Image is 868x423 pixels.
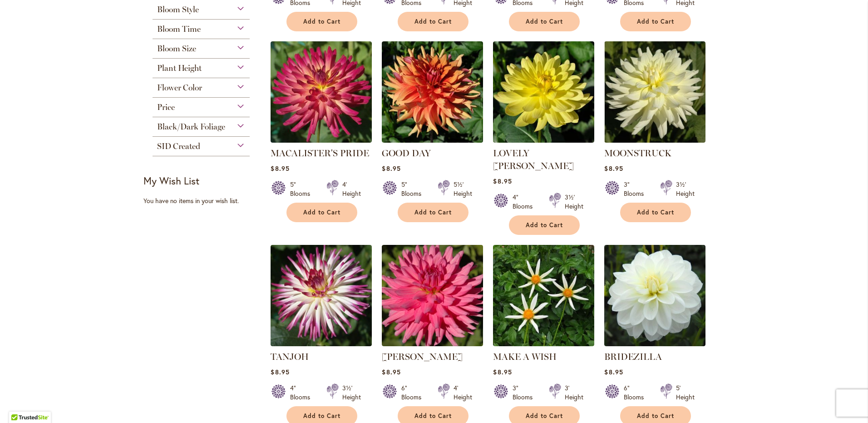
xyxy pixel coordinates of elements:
[382,136,483,144] a: GOOD DAY
[382,148,431,159] a: GOOD DAY
[509,12,580,31] button: Add to Cart
[620,203,691,222] button: Add to Cart
[565,383,583,402] div: 3' Height
[493,136,594,144] a: LOVELY RITA
[143,174,199,187] strong: My Wish List
[454,180,472,198] div: 5½' Height
[637,18,674,25] span: Add to Cart
[271,245,372,346] img: TANJOH
[271,164,289,173] span: $8.95
[565,193,583,211] div: 3½' Height
[676,180,695,198] div: 3½' Height
[271,351,309,362] a: TANJOH
[157,5,199,15] span: Bloom Style
[157,44,196,54] span: Bloom Size
[493,41,594,143] img: LOVELY RITA
[157,63,202,73] span: Plant Height
[414,412,452,420] span: Add to Cart
[604,368,623,376] span: $8.95
[271,136,372,144] a: MACALISTER'S PRIDE
[604,245,705,346] img: BRIDEZILLA
[271,41,372,143] img: MACALISTER'S PRIDE
[303,18,340,25] span: Add to Cart
[513,383,538,402] div: 3" Blooms
[624,180,649,198] div: 3" Blooms
[382,164,400,173] span: $8.95
[286,203,357,222] button: Add to Cart
[401,383,427,402] div: 6" Blooms
[271,148,369,159] a: MACALISTER'S PRIDE
[509,215,580,235] button: Add to Cart
[157,102,175,112] span: Price
[676,383,695,402] div: 5' Height
[342,383,361,402] div: 3½' Height
[157,122,225,132] span: Black/Dark Foliage
[290,180,316,198] div: 5" Blooms
[493,339,594,348] a: MAKE A WISH
[604,164,623,173] span: $8.95
[414,209,452,216] span: Add to Cart
[143,196,265,205] div: You have no items in your wish list.
[637,209,674,216] span: Add to Cart
[454,383,472,402] div: 4' Height
[342,180,361,198] div: 4' Height
[604,339,705,348] a: BRIDEZILLA
[303,209,340,216] span: Add to Cart
[398,203,469,222] button: Add to Cart
[604,41,705,143] img: MOONSTRUCK
[414,18,452,25] span: Add to Cart
[493,368,512,376] span: $8.95
[382,339,483,348] a: HERBERT SMITH
[604,136,705,144] a: MOONSTRUCK
[303,412,340,420] span: Add to Cart
[513,193,538,211] div: 4" Blooms
[382,245,483,346] img: HERBERT SMITH
[493,245,594,346] img: MAKE A WISH
[526,412,563,420] span: Add to Cart
[290,383,316,402] div: 4" Blooms
[7,391,32,416] iframe: Launch Accessibility Center
[493,148,574,171] a: LOVELY [PERSON_NAME]
[271,339,372,348] a: TANJOH
[604,148,671,159] a: MOONSTRUCK
[271,368,289,376] span: $8.95
[382,368,400,376] span: $8.95
[604,351,662,362] a: BRIDEZILLA
[401,180,427,198] div: 5" Blooms
[526,18,563,25] span: Add to Cart
[157,24,201,34] span: Bloom Time
[398,12,469,31] button: Add to Cart
[624,383,649,402] div: 6" Blooms
[382,351,463,362] a: [PERSON_NAME]
[493,351,557,362] a: MAKE A WISH
[493,177,512,185] span: $8.95
[637,412,674,420] span: Add to Cart
[620,12,691,31] button: Add to Cart
[286,12,357,31] button: Add to Cart
[157,141,200,151] span: SID Created
[382,41,483,143] img: GOOD DAY
[526,221,563,229] span: Add to Cart
[157,83,202,93] span: Flower Color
